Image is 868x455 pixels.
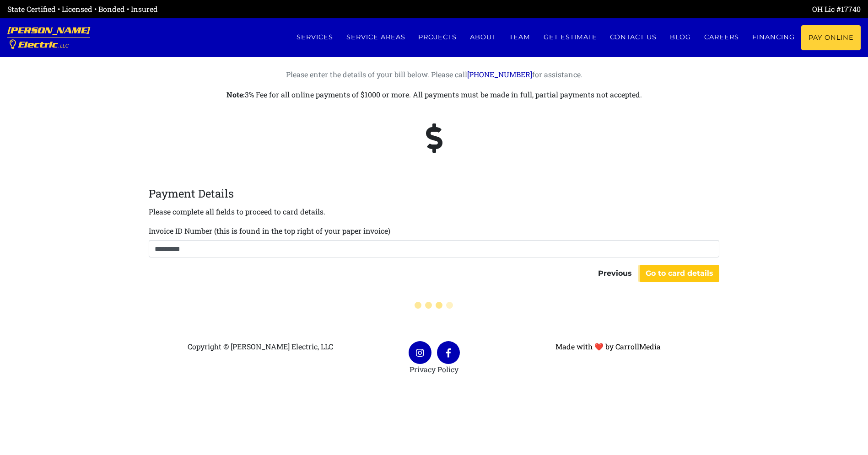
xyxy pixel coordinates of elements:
[801,25,861,50] a: Pay Online
[7,4,434,15] div: State Certified • Licensed • Bonded • Insured
[467,70,532,79] a: [PHONE_NUMBER]
[180,68,688,81] p: Please enter the details of your bill below. Please call for assistance.
[149,185,720,202] legend: Payment Details
[149,225,390,236] label: Invoice ID Number (this is found in the top right of your paper invoice)
[58,43,69,48] span: , LLC
[149,205,325,218] p: Please complete all fields to proceed to card details.
[290,25,340,49] a: Services
[503,25,537,49] a: Team
[537,25,604,49] a: Get estimate
[464,25,503,49] a: About
[410,364,458,374] a: Privacy Policy
[745,25,801,49] a: Financing
[188,342,333,351] span: Copyright © [PERSON_NAME] Electric, LLC
[663,25,698,49] a: Blog
[226,90,245,99] strong: Note:
[340,25,412,49] a: Service Areas
[640,265,719,282] button: Go to card details
[412,25,464,49] a: Projects
[180,88,688,101] p: 3% Fee for all online payments of $1000 or more. All payments must be made in full, partial payme...
[604,25,663,49] a: Contact us
[434,4,861,15] div: OH Lic #17740
[698,25,746,49] a: Careers
[592,265,638,282] button: Previous
[555,342,661,351] a: Made with ❤ by CarrollMedia
[7,18,90,57] a: [PERSON_NAME] Electric, LLC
